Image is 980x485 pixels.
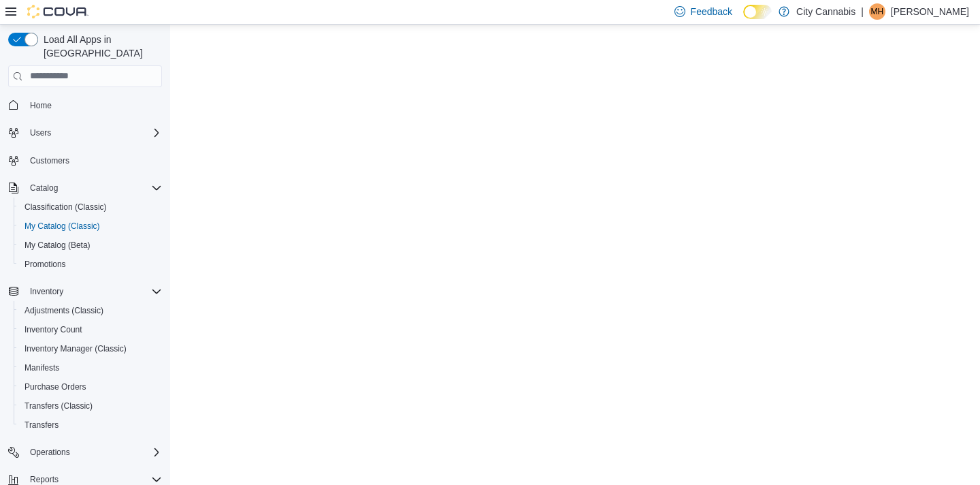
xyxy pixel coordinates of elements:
span: Users [24,125,162,141]
span: My Catalog (Beta) [24,240,91,251]
span: My Catalog (Classic) [19,218,162,234]
p: | [861,3,864,20]
button: Catalog [3,178,167,198]
button: My Catalog (Classic) [14,217,167,236]
button: Manifests [14,358,167,377]
button: My Catalog (Beta) [14,236,167,255]
a: My Catalog (Classic) [19,218,105,234]
button: Catalog [24,180,63,196]
span: Inventory [24,283,162,300]
span: Adjustments (Classic) [24,305,103,316]
span: Operations [30,447,70,458]
span: My Catalog (Beta) [19,237,162,253]
span: Home [24,97,162,114]
a: Classification (Classic) [19,199,112,215]
span: Transfers [19,417,162,433]
button: Customers [3,151,167,170]
button: Inventory Manager (Classic) [14,339,167,358]
span: My Catalog (Classic) [24,221,100,232]
button: Operations [24,444,76,460]
span: Reports [30,474,59,485]
span: Promotions [24,259,66,270]
button: Operations [3,443,167,462]
p: City Cannabis [796,3,855,20]
button: Purchase Orders [14,377,167,396]
a: Purchase Orders [19,379,92,395]
span: Inventory Count [19,322,162,338]
a: Manifests [19,360,65,376]
a: Customers [24,153,75,169]
span: Users [30,127,51,138]
a: My Catalog (Beta) [19,237,96,253]
a: Inventory Count [19,322,88,338]
span: Catalog [30,183,58,193]
span: Inventory [30,286,63,297]
a: Adjustments (Classic) [19,302,109,319]
span: Transfers (Classic) [24,401,93,411]
span: Customers [30,155,69,166]
button: Users [3,123,167,142]
button: Users [24,125,56,141]
span: Catalog [24,180,162,196]
p: [PERSON_NAME] [891,3,969,20]
div: Michael Holmstrom [869,3,885,20]
a: Inventory Manager (Classic) [19,341,132,357]
span: Purchase Orders [19,379,162,395]
span: Transfers (Classic) [19,398,162,414]
span: Classification (Classic) [19,199,162,215]
span: MH [871,3,884,20]
span: Transfers [24,420,59,431]
a: Transfers [19,417,64,433]
span: Customers [24,152,162,169]
a: Transfers (Classic) [19,398,98,414]
span: Home [30,100,52,111]
span: Operations [24,444,162,460]
span: Inventory Manager (Classic) [24,343,127,354]
span: Feedback [691,5,732,18]
button: Inventory [24,283,69,300]
a: Promotions [19,256,71,272]
button: Transfers [14,416,167,435]
span: Inventory Manager (Classic) [19,341,162,357]
button: Transfers (Classic) [14,396,167,416]
span: Adjustments (Classic) [19,302,162,319]
span: Purchase Orders [24,381,86,392]
span: Manifests [24,362,59,373]
button: Inventory [3,282,167,301]
img: Cova [27,5,88,18]
span: Classification (Classic) [24,202,107,213]
span: Inventory Count [24,324,82,335]
button: Inventory Count [14,320,167,339]
span: Load All Apps in [GEOGRAPHIC_DATA] [38,33,162,60]
input: Dark Mode [743,5,772,19]
a: Home [24,97,57,114]
span: Dark Mode [743,19,744,20]
button: Adjustments (Classic) [14,301,167,320]
button: Classification (Classic) [14,198,167,217]
span: Manifests [19,360,162,376]
button: Home [3,95,167,115]
button: Promotions [14,255,167,274]
span: Promotions [19,256,162,272]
